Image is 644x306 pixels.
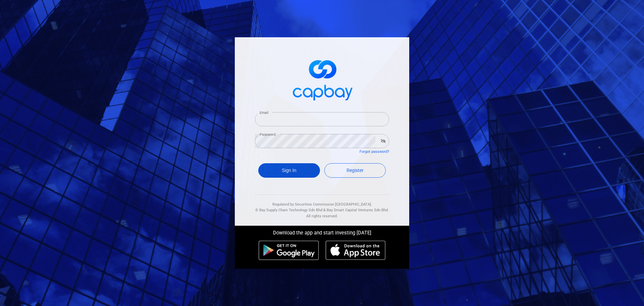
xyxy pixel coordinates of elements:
span: © Bay Supply Chain Technology Sdn Bhd [255,208,322,212]
label: Password [260,132,276,137]
a: Register [324,163,386,178]
img: logo [288,54,356,104]
button: Sign In [258,163,320,178]
img: android [259,241,319,260]
span: Register [346,168,364,173]
img: ios [326,241,385,260]
div: Regulated by Securities Commission [GEOGRAPHIC_DATA]. & All rights reserved. [255,195,389,219]
div: Download the app and start investing [DATE] [230,226,414,237]
span: Bay Smart Capital Ventures Sdn Bhd. [327,208,389,212]
label: Email [260,110,268,115]
a: Forgot password? [360,149,389,154]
